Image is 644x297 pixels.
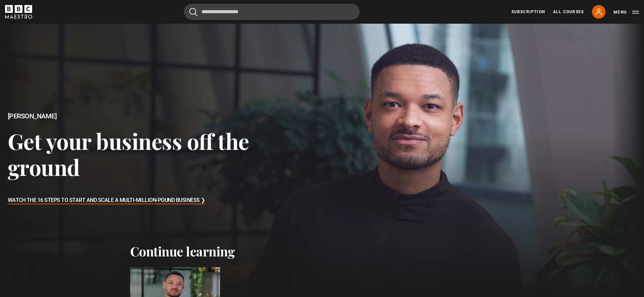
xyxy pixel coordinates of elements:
[8,128,258,180] h3: Get your business off the ground
[189,8,197,16] button: Submit the search query
[184,4,360,20] input: Search
[511,9,545,15] a: Subscription
[614,9,639,16] button: Toggle navigation
[8,112,258,120] h2: [PERSON_NAME]
[553,9,584,15] a: All Courses
[5,5,32,19] svg: BBC Maestro
[130,244,514,259] h2: Continue learning
[8,196,205,206] h3: Watch The 16 Steps to Start and Scale a Multi-Million-Pound Business ❯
